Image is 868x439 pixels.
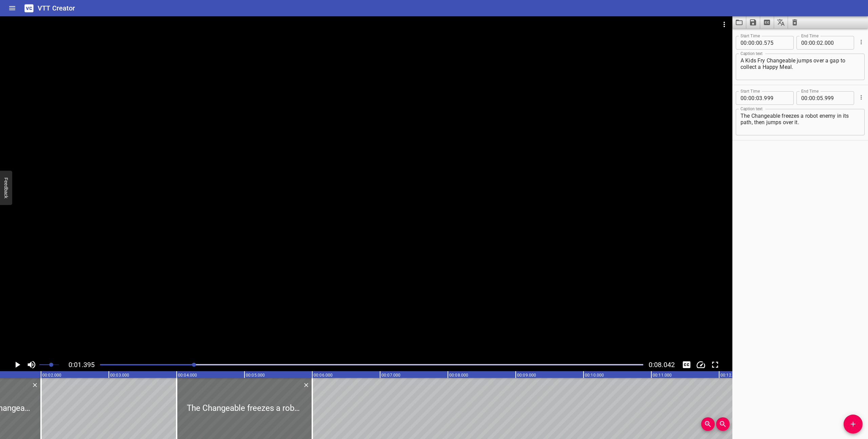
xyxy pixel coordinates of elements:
[809,36,815,50] input: 00
[11,358,24,371] button: Play/Pause
[741,113,860,132] textarea: The Changeable freezes a robot enemy in its path, then jumps over it.
[746,16,760,28] button: Save captions to file
[808,36,809,50] span: :
[755,91,756,105] span: :
[755,36,756,50] span: :
[857,33,865,51] div: Cue Options
[857,38,866,46] button: Cue Options
[449,373,468,378] text: 00:08.000
[716,417,730,431] button: Zoom Out
[38,3,75,14] h6: VTT Creator
[817,36,823,50] input: 02
[716,16,732,33] button: Video Options
[756,36,763,50] input: 00
[246,373,265,378] text: 00:05.000
[748,36,755,50] input: 00
[747,36,748,50] span: :
[178,373,197,378] text: 00:04.000
[815,91,817,105] span: :
[748,91,755,105] input: 00
[760,16,774,28] button: Extract captions from video
[694,358,707,371] button: Change Playback Speed
[49,363,53,367] span: Set video volume
[517,373,536,378] text: 00:09.000
[823,36,825,50] span: .
[817,91,823,105] input: 05
[741,57,860,77] textarea: A Kids Fry Changeable jumps over a gap to collect a Happy Meal.
[694,358,707,371] div: Playback Speed
[721,373,739,378] text: 00:12.000
[42,373,61,378] text: 00:02.000
[25,358,38,371] button: Toggle mute
[825,91,849,105] input: 999
[381,373,400,378] text: 00:07.000
[585,373,604,378] text: 00:10.000
[680,358,693,371] div: Hide/Show Captions
[31,381,38,389] div: Delete Cue
[314,373,333,378] text: 00:06.000
[801,36,808,50] input: 00
[735,18,743,26] svg: Load captions from file
[809,91,815,105] input: 00
[808,91,809,105] span: :
[801,91,808,105] input: 00
[701,417,715,431] button: Zoom In
[756,91,763,105] input: 03
[764,91,789,105] input: 999
[732,16,746,28] button: Load captions from file
[857,93,866,102] button: Cue Options
[747,91,748,105] span: :
[763,91,764,105] span: .
[825,36,849,50] input: 000
[709,358,722,371] div: Toggle Full Screen
[815,36,817,50] span: :
[777,18,785,26] svg: Translate captions
[302,381,311,389] button: Delete
[774,16,788,28] button: Translate captions
[763,36,764,50] span: .
[788,16,802,28] button: Clear captions
[302,381,310,389] div: Delete Cue
[844,415,863,434] button: Add Cue
[823,91,825,105] span: .
[31,381,39,389] button: Delete
[741,36,747,50] input: 00
[653,373,672,378] text: 00:11.000
[857,89,865,106] div: Cue Options
[68,361,95,369] span: 0:01.395
[709,358,722,371] button: Toggle fullscreen
[764,36,789,50] input: 575
[741,91,747,105] input: 00
[649,361,675,369] span: Video Duration
[680,358,693,371] button: Toggle captions
[110,373,129,378] text: 00:03.000
[100,364,643,365] div: Play progress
